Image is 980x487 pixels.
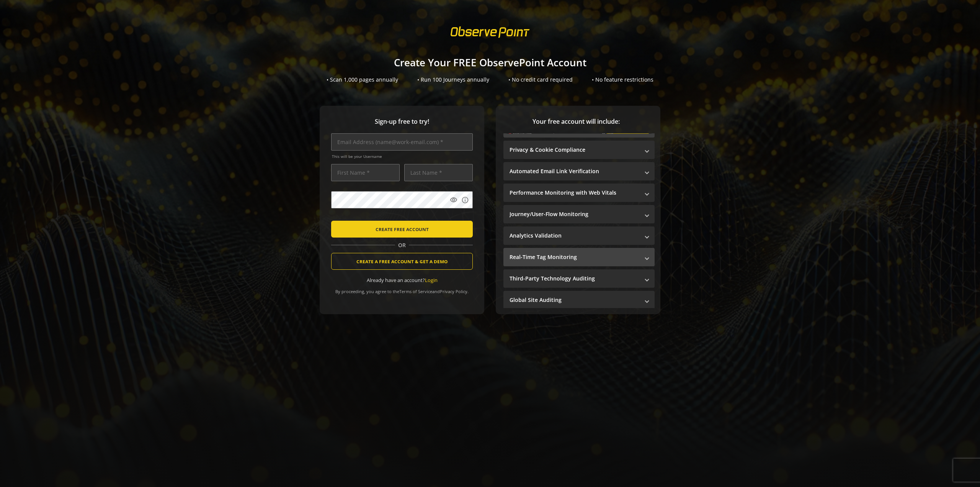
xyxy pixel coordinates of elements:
[503,117,649,126] span: Your free account will include:
[503,162,655,180] mat-expansion-panel-header: Automated Email Link Verification
[331,277,473,284] div: Already have an account?
[440,289,467,294] a: Privacy Policy
[510,296,639,304] mat-panel-title: Global Site Auditing
[592,76,653,84] div: • No feature restrictions
[425,277,438,284] a: Login
[510,210,639,218] mat-panel-title: Journey/User-Flow Monitoring
[503,205,655,223] mat-expansion-panel-header: Journey/User-Flow Monitoring
[327,76,398,84] div: • Scan 1,000 pages annually
[503,291,655,309] mat-expansion-panel-header: Global Site Auditing
[376,222,429,236] span: CREATE FREE ACCOUNT
[331,117,473,126] span: Sign-up free to try!
[395,241,409,249] span: OR
[331,221,473,238] button: CREATE FREE ACCOUNT
[503,248,655,266] mat-expansion-panel-header: Real-Time Tag Monitoring
[510,232,639,239] mat-panel-title: Analytics Validation
[331,164,400,181] input: First Name *
[331,253,473,270] button: CREATE A FREE ACCOUNT & GET A DEMO
[503,226,655,245] mat-expansion-panel-header: Analytics Validation
[503,141,655,159] mat-expansion-panel-header: Privacy & Cookie Compliance
[331,133,473,151] input: Email Address (name@work-email.com) *
[508,76,573,84] div: • No credit card required
[510,146,639,154] mat-panel-title: Privacy & Cookie Compliance
[332,154,473,159] span: This will be your Username
[417,76,489,84] div: • Run 100 Journeys annually
[510,253,639,261] mat-panel-title: Real-Time Tag Monitoring
[404,164,473,181] input: Last Name *
[510,275,639,282] mat-panel-title: Third-Party Technology Auditing
[450,196,457,204] mat-icon: visibility
[356,254,448,268] span: CREATE A FREE ACCOUNT & GET A DEMO
[503,184,655,202] mat-expansion-panel-header: Performance Monitoring with Web Vitals
[510,189,639,197] mat-panel-title: Performance Monitoring with Web Vitals
[510,167,639,175] mat-panel-title: Automated Email Link Verification
[331,284,473,294] div: By proceeding, you agree to the and .
[461,196,469,204] mat-icon: info
[399,289,432,294] a: Terms of Service
[503,269,655,288] mat-expansion-panel-header: Third-Party Technology Auditing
